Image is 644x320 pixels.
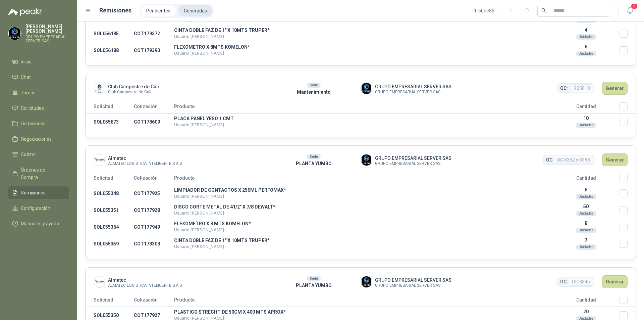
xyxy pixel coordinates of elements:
[86,113,134,131] td: SOL055873
[576,194,596,199] div: Unidades
[21,204,50,212] span: Configuración
[552,221,620,226] p: 8
[620,174,636,185] th: Seleccionar/deseleccionar
[174,45,552,49] p: FLEXOMETRO X 8MTS KOMELON*
[134,202,174,219] td: COT177928
[620,235,636,252] td: Seleccionar/deseleccionar
[307,154,321,159] div: Sede
[569,278,593,286] span: OC 8345
[94,83,105,94] img: Company Logo
[174,211,224,216] span: Usuario: [PERSON_NAME]
[375,276,451,284] span: GRUPO EMPRESARIAL SERVER SAS
[99,6,131,15] h1: Remisiones
[174,221,552,226] p: FLEXOMETRO X 8 MTS KOMELON*
[620,113,636,131] td: Seleccionar/deseleccionar
[620,185,636,202] td: Seleccionar/deseleccionar
[21,135,52,143] span: Negociaciones
[552,237,620,243] p: 7
[174,102,552,113] th: Producto
[174,204,552,209] p: DISCO CORTE METAL DE 41/2" X 7/8 DEWALT*
[174,244,224,249] span: Usuario: [PERSON_NAME]
[560,85,568,92] span: OC:
[576,51,596,56] div: Unidades
[624,5,636,17] button: 2
[134,174,174,185] th: Cotización
[620,202,636,219] td: Seleccionar/deseleccionar
[8,55,69,68] a: Inicio
[8,86,69,99] a: Tareas
[571,84,593,92] span: 205018
[86,185,134,202] td: SOL055348
[375,83,451,90] span: GRUPO EMPRESARIAL SERVER SAS
[552,102,620,113] th: Cantidad
[576,244,596,250] div: Unidades
[134,102,174,113] th: Cotización
[8,133,69,145] a: Negociaciones
[86,42,134,59] td: SOL056188
[375,284,451,287] span: GRUPO EMPRESARIAL SERVER SAS
[602,275,628,288] button: Generar
[108,162,182,166] span: ALMATEC LOGISTICA INTELIGENTE S.A.S
[134,25,174,42] td: COT179372
[86,296,134,307] th: Solicitud
[174,238,552,243] p: CINTA DOBLE FAZ DE 1" X 10MTS TRUPER*
[267,282,361,289] p: PLANTA YUMBO
[174,34,224,39] span: Usuario: [PERSON_NAME]
[552,44,620,49] p: 6
[8,27,21,40] img: Company Logo
[134,42,174,59] td: COT179390
[8,164,69,184] a: Órdenes de Compra
[174,122,224,127] span: Usuario: [PERSON_NAME]
[134,113,174,131] td: COT178609
[602,153,628,166] button: Generar
[86,174,134,185] th: Solicitud
[141,5,176,16] a: Pendientes
[307,276,321,281] div: Sede
[576,211,596,216] div: Unidades
[134,185,174,202] td: COT177925
[375,162,451,166] span: GRUPO EMPRESARIAL SERVER SAS
[546,156,554,164] span: OC:
[8,217,69,230] a: Manuales y ayuda
[552,204,620,209] p: 50
[620,296,636,307] th: Seleccionar/deseleccionar
[307,83,321,88] div: Sede
[541,8,546,13] span: search
[134,235,174,252] td: COT178308
[631,3,638,9] span: 2
[86,25,134,42] td: SOL056185
[267,88,361,96] p: Mantenimiento
[576,123,596,128] div: Unidades
[620,219,636,235] td: Seleccionar/deseleccionar
[178,5,212,16] a: Generadas
[560,278,568,285] span: OC:
[474,5,516,16] div: 1 - 50 de 85
[552,187,620,192] p: 8
[602,82,628,95] button: Generar
[174,174,552,185] th: Producto
[174,227,224,232] span: Usuario: [PERSON_NAME]
[108,276,182,284] span: Almatec
[554,156,593,164] span: OC 8362 y 8368
[21,120,46,127] span: Licitaciones
[21,74,31,81] span: Chat
[375,90,451,94] span: GRUPO EMPRESARIAL SERVER SAS
[174,310,552,314] p: PLASTICO STRECHT DE 50CM X 400 MTS APROX*
[8,102,69,115] a: Solicitudes
[21,58,32,65] span: Inicio
[21,166,63,181] span: Órdenes de Compra
[8,71,69,84] a: Chat
[108,154,182,162] span: Almatec
[134,296,174,307] th: Cotización
[361,276,372,287] img: Company Logo
[174,28,552,33] p: CINTA DOBLE FAZ DE 1" X 10MTS TRUPER*
[25,24,69,34] p: [PERSON_NAME] [PERSON_NAME]
[94,154,105,166] img: Company Logo
[86,102,134,113] th: Solicitud
[108,284,182,287] span: ALMATEC LOGISTICA INTELIGENTE S.A.S
[21,189,46,196] span: Remisiones
[8,202,69,215] a: Configuración
[552,27,620,33] p: 4
[86,235,134,252] td: SOL055359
